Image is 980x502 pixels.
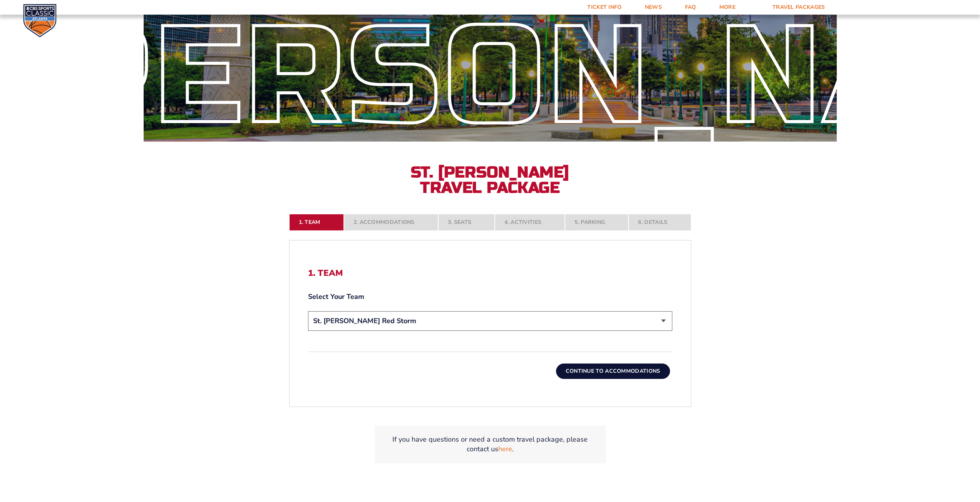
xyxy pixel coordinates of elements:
img: CBS Sports Classic [23,4,57,37]
h2: 1. Team [308,268,672,278]
button: Continue To Accommodations [556,364,670,379]
label: Select Your Team [308,292,672,302]
h2: St. [PERSON_NAME] Travel Package [405,165,575,195]
p: If you have questions or need a custom travel package, please contact us . [384,435,596,454]
a: here [498,444,512,454]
